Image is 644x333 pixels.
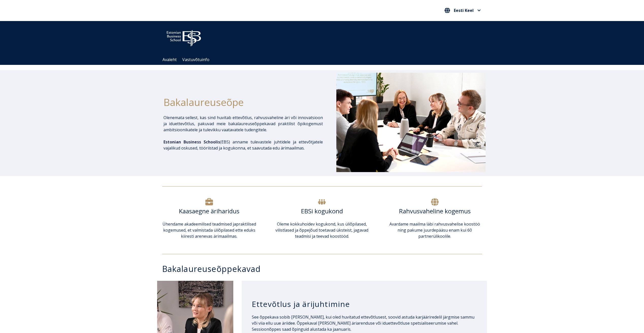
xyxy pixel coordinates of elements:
p: Avardame maailma läbi rahvusvahelise koostöö ning pakume juurdepääsu enam kui 60 partnerülikoolile. [388,221,482,239]
h1: Bakalaureuseõpe [163,95,323,109]
p: Olenemata sellest, kas sind huvitab ettevõtlus, rahvusvaheline äri või innovatsioon ja iduettevõt... [163,115,323,133]
h3: Ettevõtlus ja ärijuhtimine [252,299,477,309]
h3: Bakalaureuseõppekavad [162,264,487,273]
h6: EBSi kogukond [275,207,369,215]
a: Vastuvõtuinfo [182,57,209,62]
h6: Rahvusvaheline kogemus [388,207,482,215]
span: ( [163,139,221,145]
img: Bakalaureusetudengid [336,73,486,172]
span: praktilised kogemused, et valmistada üliõpilased ette eduks kiiresti arenevas ärimaailmas. [163,221,256,239]
span: See õppekava sobib [PERSON_NAME], kui oled huvitatud ettevõtlusest, soovid astuda karjääriredelil... [252,314,474,332]
p: EBS) anname tulevastele juhtidele ja ettevõtjatele vajalikud oskused, tööriistad ja kogukonna, et... [163,139,323,151]
h6: Kaasaegne äriharidus [162,207,256,215]
a: Avaleht [162,57,177,62]
button: Eesti Keel [443,6,482,14]
div: Navigation Menu [160,54,490,65]
span: Estonian Business Schoolis [163,139,220,145]
img: ebs_logo2016_white [162,26,205,48]
span: Eesti Keel [454,8,474,12]
span: Ühendame akadeemilised teadmised ja [162,221,236,227]
span: Oleme kokkuhoidev kogukond, kus üliõpilased, vilistlased ja õppejõud toetavad üksteist, jagavad t... [275,221,368,239]
nav: Vali oma keel [443,6,482,15]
